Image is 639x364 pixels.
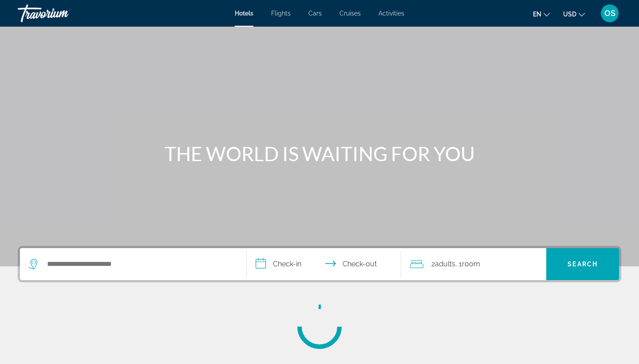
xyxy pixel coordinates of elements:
div: Search widget [20,248,619,280]
span: Adults [435,260,455,268]
span: en [533,11,541,18]
a: Cars [308,10,322,17]
a: Hotels [235,10,253,17]
button: Change currency [563,8,585,20]
span: , 1 [455,258,480,270]
a: Flights [271,10,291,17]
a: Activities [379,10,404,17]
a: Travorium [18,2,106,25]
button: Travelers: 2 adults, 0 children [401,248,547,280]
button: User Menu [598,4,621,23]
button: Select check in and out date [247,248,401,280]
button: Change language [533,8,550,20]
span: Search [568,261,598,268]
input: Search hotel destination [46,257,233,271]
span: USD [563,11,576,18]
button: Search [546,248,619,280]
span: Room [462,260,480,268]
span: 2 [431,258,455,270]
a: Cruises [339,10,361,17]
h1: THE WORLD IS WAITING FOR YOU [153,142,486,165]
span: OS [604,9,615,18]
